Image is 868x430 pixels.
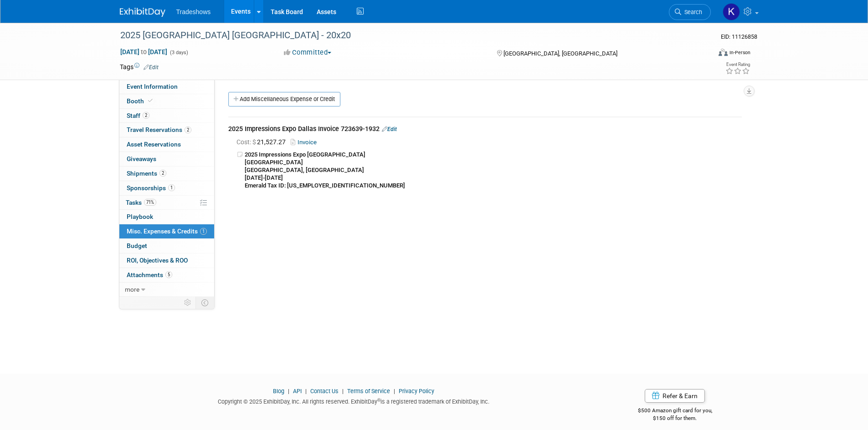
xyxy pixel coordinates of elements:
[125,286,139,293] span: more
[127,170,166,177] span: Shipments
[127,83,178,90] span: Event Information
[169,50,188,56] span: (3 days)
[119,224,214,238] a: Misc. Expenses & Credits1
[228,124,742,135] div: 2025 Impressions Expo Dallas Invoice 723639-1932
[127,155,156,162] span: Giveaways
[601,401,749,422] div: $500 Amazon gift card for you,
[729,49,750,56] div: In-Person
[119,109,214,123] a: Staff2
[127,97,154,105] span: Booth
[127,257,188,264] span: ROI, Objectives & ROO
[119,253,214,268] a: ROI, Objectives & ROO
[382,126,397,132] a: Edit
[236,138,289,146] span: 21,527.27
[681,9,702,15] span: Search
[291,139,320,146] a: Invoice
[245,159,405,189] b: [GEOGRAPHIC_DATA] [GEOGRAPHIC_DATA], [GEOGRAPHIC_DATA] [DATE]-[DATE] Emerald Tax ID: [US_EMPLOYER...
[119,80,214,94] a: Event Information
[286,388,292,395] span: |
[273,388,284,395] a: Blog
[120,8,165,17] img: ExhibitDay
[119,196,214,210] a: Tasks71%
[185,126,191,133] span: 2
[120,395,588,406] div: Copyright © 2025 ExhibitDay, Inc. All rights reserved. ExhibitDay is a registered trademark of Ex...
[168,184,175,191] span: 1
[120,62,159,71] td: Tags
[127,242,147,249] span: Budget
[723,3,740,20] img: Karyna Kitsmey
[165,271,172,278] span: 5
[159,170,166,177] span: 2
[399,388,434,395] a: Privacy Policy
[127,271,172,278] span: Attachments
[143,112,149,119] span: 2
[377,398,380,403] sup: ®
[725,62,750,67] div: Event Rating
[127,184,175,192] span: Sponsorships
[119,239,214,253] a: Budget
[245,151,365,158] b: 2025 Impressions Expo [GEOGRAPHIC_DATA]
[119,181,214,195] a: Sponsorships1
[120,48,168,56] span: [DATE] [DATE]
[119,167,214,181] a: Shipments2
[719,49,728,56] img: Format-Inperson.png
[303,388,309,395] span: |
[721,33,757,40] span: Event ID: 11126858
[391,388,397,395] span: |
[148,98,153,103] i: Booth reservation complete
[119,137,214,152] a: Asset Reservations
[126,199,156,206] span: Tasks
[119,268,214,282] a: Attachments5
[601,415,749,422] div: $150 off for them.
[117,27,697,44] div: 2025 [GEOGRAPHIC_DATA] [GEOGRAPHIC_DATA] - 20x20
[340,388,346,395] span: |
[119,152,214,166] a: Giveaways
[236,138,257,146] span: Cost: $
[119,94,214,108] a: Booth
[503,50,617,57] span: [GEOGRAPHIC_DATA], [GEOGRAPHIC_DATA]
[180,297,196,309] td: Personalize Event Tab Strip
[144,199,156,206] span: 71%
[119,123,214,137] a: Travel Reservations2
[310,388,339,395] a: Contact Us
[119,283,214,297] a: more
[119,210,214,224] a: Playbook
[200,228,207,235] span: 1
[176,8,211,15] span: Tradeshows
[127,213,153,220] span: Playbook
[228,92,340,106] a: Add Miscellaneous Expense or Credit
[645,389,705,403] a: Refer & Earn
[195,297,214,309] td: Toggle Event Tabs
[293,388,302,395] a: API
[127,141,181,148] span: Asset Reservations
[139,48,148,56] span: to
[347,388,390,395] a: Terms of Service
[127,112,149,119] span: Staff
[127,228,207,235] span: Misc. Expenses & Credits
[127,126,191,133] span: Travel Reservations
[281,48,335,57] button: Committed
[144,64,159,71] a: Edit
[669,4,711,20] a: Search
[657,47,751,61] div: Event Format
